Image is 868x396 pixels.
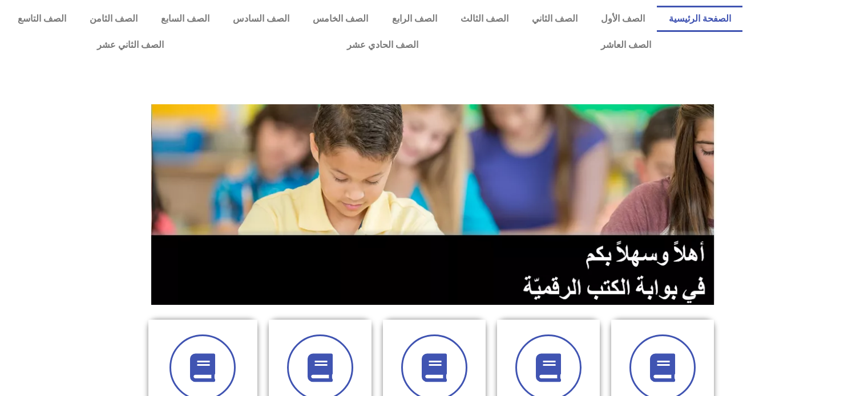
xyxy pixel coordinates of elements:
a: الصف الأول [590,6,657,32]
a: الصف الحادي عشر [255,32,509,58]
a: الصف الثامن [78,6,149,32]
a: الصف الخامس [301,6,380,32]
a: الصفحة الرئيسية [657,6,742,32]
a: الصف التاسع [6,6,78,32]
a: الصف السادس [221,6,301,32]
a: الصف العاشر [510,32,742,58]
a: الصف الثاني [520,6,589,32]
a: الصف الثاني عشر [6,32,255,58]
a: الصف السابع [149,6,221,32]
a: الصف الثالث [449,6,520,32]
a: الصف الرابع [380,6,449,32]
